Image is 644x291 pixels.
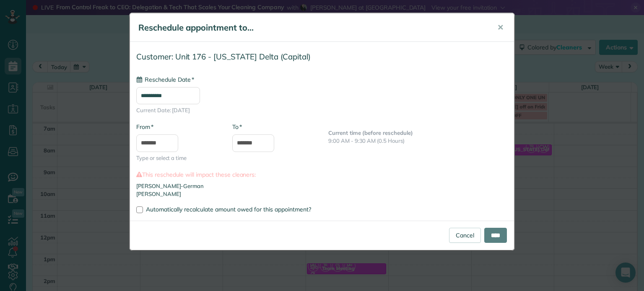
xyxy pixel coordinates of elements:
label: Reschedule Date [136,75,194,84]
label: This reschedule will impact these cleaners: [136,170,508,179]
p: 9:00 AM - 9:30 AM (0.5 Hours) [328,137,508,145]
span: Automatically recalculate amount owed for this appointment? [146,206,311,213]
a: Cancel [449,228,481,243]
h5: Reschedule appointment to... [138,22,486,33]
li: [PERSON_NAME] [136,190,508,198]
label: To [232,123,242,131]
span: ✕ [497,23,504,32]
li: [PERSON_NAME]-German [136,182,508,190]
h4: Customer: Unit 176 - [US_STATE] Delta (Capital) [136,52,508,61]
span: Current Date: [DATE] [136,106,508,114]
span: Type or select a time [136,154,220,162]
b: Current time (before reschedule) [328,129,413,136]
label: From [136,123,153,131]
